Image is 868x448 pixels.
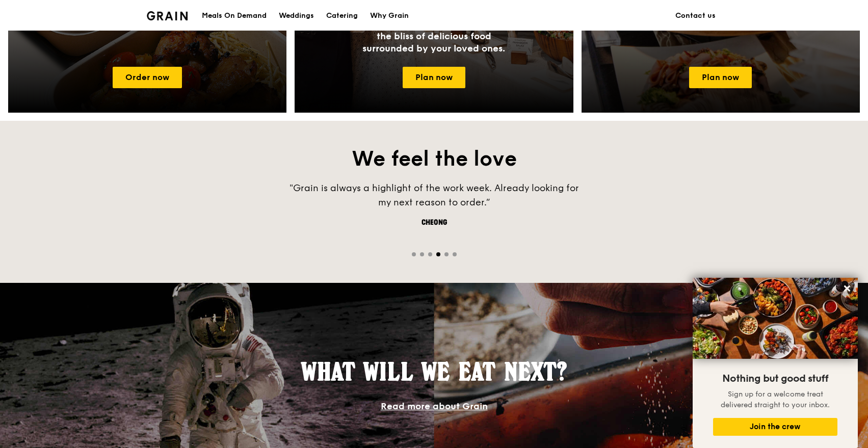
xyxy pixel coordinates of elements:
div: Weddings [279,1,314,31]
span: Go to slide 5 [444,252,449,256]
div: Meals On Demand [202,1,267,31]
button: Join the crew [713,418,837,436]
span: Nothing but good stuff [722,373,828,385]
span: Go to slide 6 [453,252,457,256]
a: Weddings [273,1,320,31]
div: Cheong [281,218,587,228]
a: Catering [320,1,364,31]
img: Grain [147,11,188,20]
a: Contact us [669,1,722,31]
span: What will we eat next? [301,357,567,386]
span: Sign up for a welcome treat delivered straight to your inbox. [721,390,830,409]
a: Plan now [403,67,465,88]
span: Go to slide 4 [436,252,440,256]
div: Catering [326,1,358,31]
span: Go to slide 2 [420,252,424,256]
div: "Grain is always a highlight of the work week. Already looking for my next reason to order.” [281,181,587,209]
span: Celebrate your wedding day with the bliss of delicious food surrounded by your loved ones. [357,18,511,54]
a: Read more about Grain [381,401,488,412]
a: Why Grain [364,1,415,31]
button: Close [839,280,855,297]
div: Why Grain [370,1,409,31]
a: Plan now [689,67,752,88]
a: Order now [113,67,182,88]
span: Go to slide 3 [428,252,432,256]
span: Go to slide 1 [412,252,416,256]
img: DSC07876-Edit02-Large.jpeg [693,278,858,359]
